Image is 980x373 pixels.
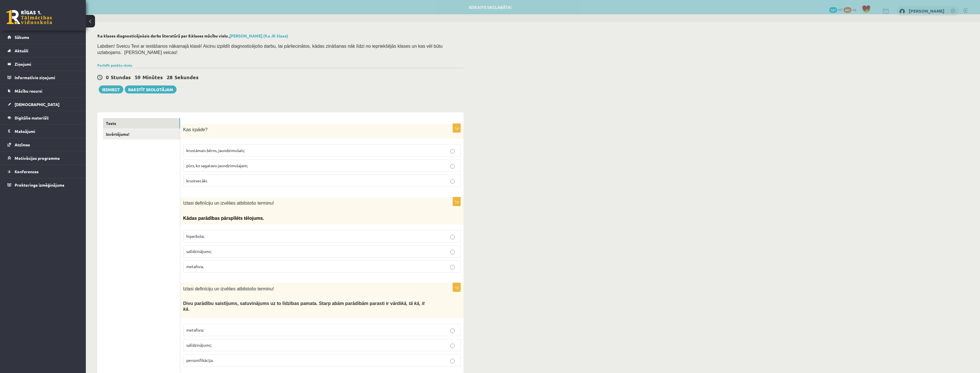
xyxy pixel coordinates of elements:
[7,44,79,57] a: Aktuāli
[186,342,211,348] span: salīdzinājums;
[7,31,79,44] a: Sākums
[135,74,140,80] span: 59
[195,127,205,132] i: pāde
[450,149,455,153] input: krustāmais bērns, jaundzimušais;
[7,178,79,192] a: Proktoringa izmēģinājums
[186,264,204,269] span: metafora.
[450,265,455,270] input: metafora.
[7,71,79,84] a: Informatīvie ziņojumi
[7,98,79,111] a: [DEMOGRAPHIC_DATA]
[15,155,60,161] span: Motivācijas programma
[450,164,455,169] input: pūrs, ko sagatavo jaundzimušajam;
[111,74,131,80] span: Stundas
[7,84,79,97] a: Mācību resursi
[142,74,163,80] span: Minūtes
[125,85,177,93] a: Rakstīt skolotājam
[183,286,274,291] span: Izlasi definīciju un izvēlies atbilstošo terminu!
[15,48,28,53] span: Aktuāli
[7,138,79,151] a: Atzīmes
[15,142,30,147] span: Atzīmes
[183,301,425,312] i: kā, tā kā, it kā
[450,328,455,333] input: metafora;
[15,35,29,40] span: Sākums
[15,182,64,188] span: Proktoringa izmēģinājums
[106,74,109,80] span: 0
[7,151,79,165] a: Motivācijas programma
[15,125,79,138] legend: Maksājumi
[175,74,199,80] span: Sekundes
[453,283,461,292] p: 1p
[15,115,49,120] span: Digitālie materiāli
[186,148,245,153] span: krustāmais bērns, jaundzimušais;
[453,123,461,133] p: 1p
[186,249,211,254] span: salīdzinājums;
[97,33,464,38] h2: 9.a klases diagnosticējošais darbs literatūrā par 8.klases mācību vielu ,
[183,216,264,221] span: Kādas parādības pārspīlēts tēlojums.
[183,201,274,206] span: Izlasi definīciju un izvēlies atbilstošo terminu!
[186,358,213,363] span: personifikācija.
[15,88,42,93] span: Mācību resursi
[7,57,79,71] a: Ziņojumi
[6,10,52,24] a: Rīgas 1. Tālmācības vidusskola
[103,129,180,139] a: Izvērtējums!
[186,327,204,332] span: metafora;
[7,111,79,124] a: Digitālie materiāli
[15,71,79,84] legend: Informatīvie ziņojumi
[167,74,173,80] span: 28
[183,127,207,132] span: Kas ir ?
[450,235,455,239] input: hiperbola;
[15,57,79,71] legend: Ziņojumi
[450,359,455,363] input: personifikācija.
[229,33,288,38] a: [PERSON_NAME] (9.a JK klase)
[15,102,60,107] span: [DEMOGRAPHIC_DATA]
[453,197,461,206] p: 1p
[186,178,208,183] span: krustvecāki.
[450,179,455,184] input: krustvecāki.
[7,165,79,178] a: Konferences
[7,125,79,138] a: Maksājumi
[186,163,248,168] span: pūrs, ko sagatavo jaundzimušajam;
[450,250,455,254] input: salīdzinājums;
[186,234,204,239] span: hiperbola;
[450,344,455,348] input: salīdzinājums;
[97,63,132,67] a: Parādīt punktu skalu
[97,44,443,55] span: Labdien! Sveicu Tevi ar iestāšanos nākamajā klasē! Aicinu izpildīt diagnosticējošo darbu, lai pār...
[103,118,180,129] a: Tests
[99,85,123,93] button: Iesniegt
[183,301,425,312] span: Divu parādību saistījums, satuvinājums uz to līdzības pamata. Starp abām parādībām parasti ir vār...
[15,169,39,174] span: Konferences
